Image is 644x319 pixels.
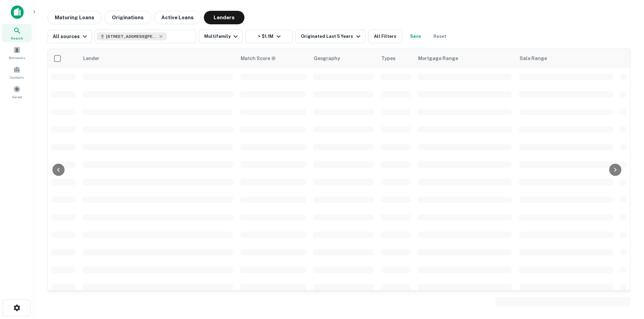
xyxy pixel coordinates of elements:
[245,30,293,43] button: > $1.1M
[47,11,102,24] button: Maturing Loans
[241,55,275,62] h6: Match Score
[516,49,617,68] th: Sale Range
[405,30,426,43] button: Save your search to get updates of matches that match your search criteria.
[10,75,24,80] span: Contacts
[199,30,243,43] button: Multifamily
[2,83,32,101] a: Saved
[429,30,451,43] button: Reset
[154,11,201,24] button: Active Loans
[610,265,644,297] iframe: Chat Widget
[53,32,89,41] div: All sources
[204,11,244,24] button: Lenders
[368,30,402,43] button: All Filters
[377,49,414,68] th: Types
[520,54,547,62] div: Sale Range
[418,54,458,62] div: Mortgage Range
[381,54,396,62] div: Types
[414,49,515,68] th: Mortgage Range
[9,55,25,60] span: Borrowers
[106,33,157,39] span: [STREET_ADDRESS][PERSON_NAME][PERSON_NAME]
[2,24,32,42] a: Search
[47,30,92,43] button: All sources
[2,44,32,62] a: Borrowers
[11,35,23,41] span: Search
[301,32,362,41] div: Originated Last 5 Years
[12,94,22,100] span: Saved
[314,54,340,62] div: Geography
[104,11,151,24] button: Originations
[2,63,32,81] a: Contacts
[83,54,99,62] div: Lender
[237,49,310,68] th: Capitalize uses an advanced AI algorithm to match your search with the best lender. The match sco...
[11,5,24,19] img: capitalize-icon.png
[310,49,377,68] th: Geography
[295,30,365,43] button: Originated Last 5 Years
[241,55,276,62] div: Capitalize uses an advanced AI algorithm to match your search with the best lender. The match sco...
[79,49,237,68] th: Lender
